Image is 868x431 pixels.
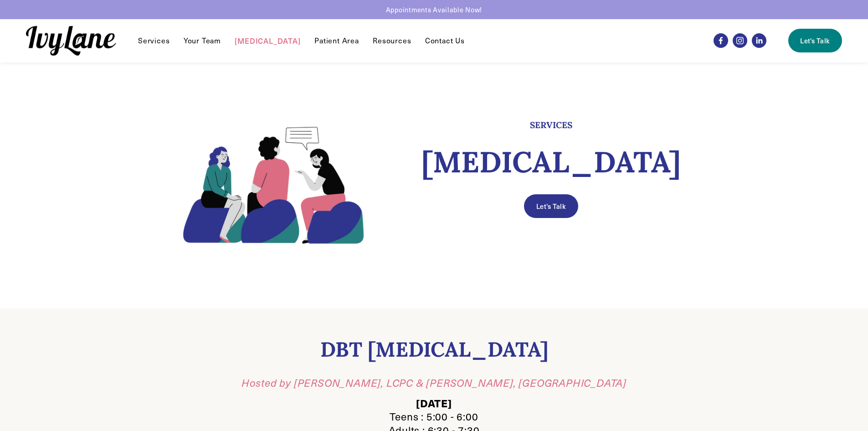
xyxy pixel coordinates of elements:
[184,35,221,46] a: Your Team
[788,29,842,52] a: Let's Talk
[138,36,169,46] span: Services
[395,119,708,131] h4: SERVICES
[425,35,465,46] a: Contact Us
[235,35,300,46] a: [MEDICAL_DATA]
[714,33,728,48] a: Facebook
[373,35,411,46] a: folder dropdown
[229,337,639,362] h2: DBT [MEDICAL_DATA]
[138,35,169,46] a: folder dropdown
[752,33,766,48] a: LinkedIn
[373,36,411,46] span: Resources
[241,376,627,389] em: Hosted by [PERSON_NAME], LCPC & [PERSON_NAME], [GEOGRAPHIC_DATA]
[416,396,452,410] strong: [DATE]
[314,35,359,46] a: Patient Area
[733,33,747,48] a: Instagram
[524,194,578,218] a: Let's Talk
[26,26,116,56] img: Ivy Lane Counseling &mdash; Therapy that works for you
[395,145,708,179] h1: [MEDICAL_DATA]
